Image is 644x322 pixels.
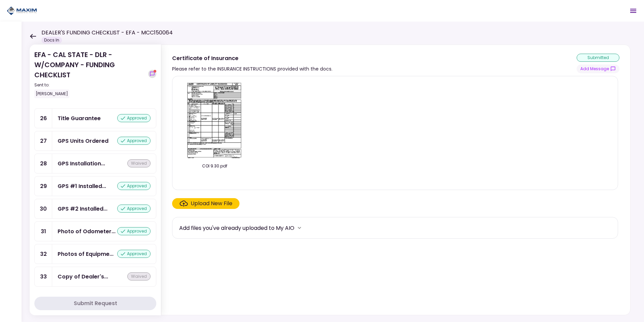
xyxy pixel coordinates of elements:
div: 26 [35,109,52,128]
div: approved [117,182,151,190]
div: GPS Units Ordered [58,137,108,145]
a: 26Title Guaranteeapproved [34,108,156,128]
div: GPS Installation Requested [58,159,105,168]
div: Add files you've already uploaded to My AIO [179,224,294,232]
button: Open menu [625,3,641,19]
div: 33 [35,267,52,286]
div: 31 [35,222,52,241]
a: 30GPS #2 Installed & Pingedapproved [34,199,156,219]
div: EFA - CAL STATE - DLR - W/COMPANY - FUNDING CHECKLIST [34,50,146,98]
div: waived [127,272,151,280]
button: more [294,223,304,233]
div: Certificate of InsurancePlease refer to the INSURANCE INSTRUCTIONS provided with the docs.submitt... [161,45,631,315]
div: 29 [35,177,52,196]
a: 29GPS #1 Installed & Pingedapproved [34,176,156,196]
div: approved [117,205,151,213]
div: Copy of Dealer's Warranty [58,272,108,281]
div: [PERSON_NAME] [34,89,69,98]
div: Submit Request [74,299,117,307]
button: show-messages [148,70,156,78]
a: 33Copy of Dealer's Warrantywaived [34,267,156,287]
a: 31Photo of Odometer or Reefer hoursapproved [34,221,156,241]
div: 30 [35,199,52,218]
div: GPS #1 Installed & Pinged [58,182,106,190]
div: approved [117,250,151,258]
div: approved [117,114,151,122]
a: 32Photos of Equipment Exteriorapproved [34,244,156,264]
div: Docs In [41,37,62,44]
div: 27 [35,131,52,151]
div: 32 [35,244,52,264]
div: approved [117,137,151,145]
div: waived [127,159,151,167]
div: GPS #2 Installed & Pinged [58,205,107,213]
a: 28GPS Installation Requestedwaived [34,154,156,173]
h1: DEALER'S FUNDING CHECKLIST - EFA - MCC150064 [41,29,173,37]
div: Photo of Odometer or Reefer hours [58,227,116,236]
div: approved [117,227,151,235]
img: Partner icon [7,6,37,16]
div: Please refer to the INSURANCE INSTRUCTIONS provided with the docs. [172,65,332,73]
div: Photos of Equipment Exterior [58,250,114,258]
div: Certificate of Insurance [172,54,332,62]
button: show-messages [577,64,619,73]
button: Submit Request [34,297,156,310]
div: Upload New File [191,199,232,208]
span: Click here to upload the required document [172,198,239,209]
div: Title Guarantee [58,114,101,123]
div: COI 9.30.pdf [179,163,250,169]
a: 27GPS Units Orderedapproved [34,131,156,151]
div: Sent to: [34,82,146,88]
div: 28 [35,154,52,173]
div: submitted [577,54,619,62]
